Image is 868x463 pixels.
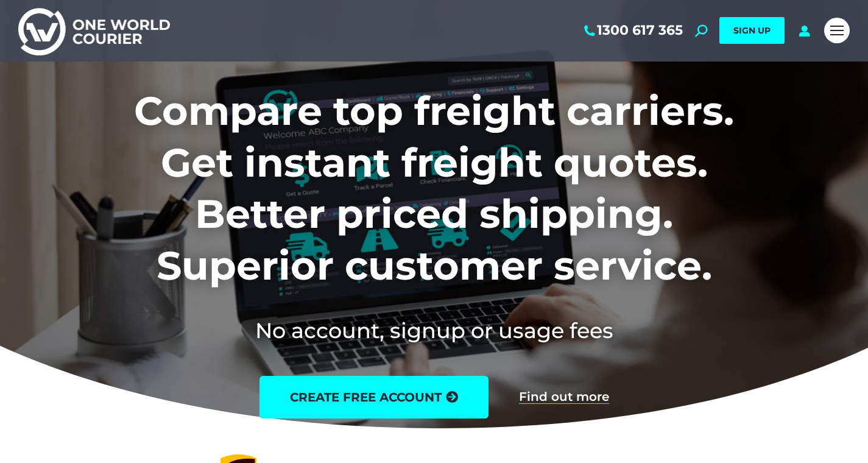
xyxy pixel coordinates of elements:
[519,391,609,404] a: Find out more
[18,6,170,55] img: One World Courier
[54,85,814,291] h1: Compare top freight carriers. Get instant freight quotes. Better priced shipping. Superior custom...
[582,23,683,38] a: 1300 617 365
[54,316,814,345] h2: No account, signup or usage fees
[259,376,489,419] a: create free account
[824,18,850,43] a: Mobile menu icon
[719,17,785,44] a: SIGN UP
[733,25,771,36] span: SIGN UP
